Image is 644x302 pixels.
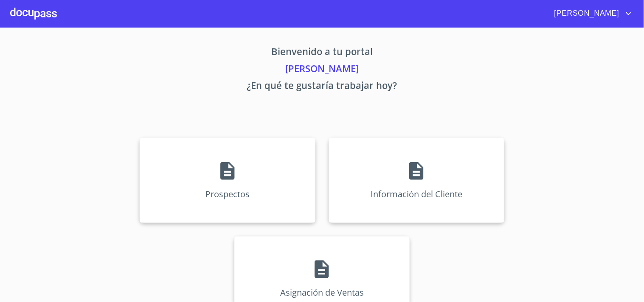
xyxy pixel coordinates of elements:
[61,45,584,62] p: Bienvenido a tu portal
[205,188,250,200] p: Prospectos
[548,7,634,20] button: account of current user
[280,287,364,298] p: Asignación de Ventas
[61,62,584,78] p: [PERSON_NAME]
[371,188,462,200] p: Información del Cliente
[548,7,624,20] span: [PERSON_NAME]
[61,78,584,95] p: ¿En qué te gustaría trabajar hoy?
